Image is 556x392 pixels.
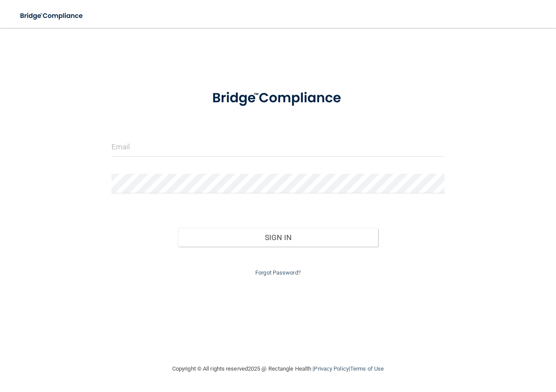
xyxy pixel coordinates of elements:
[178,228,378,247] button: Sign In
[118,355,438,383] div: Copyright © All rights reserved 2025 @ Rectangle Health | |
[111,137,445,157] input: Email
[350,365,384,372] a: Terms of Use
[198,80,358,116] img: bridge_compliance_login_screen.278c3ca4.svg
[13,7,91,25] img: bridge_compliance_login_screen.278c3ca4.svg
[255,269,301,276] a: Forgot Password?
[314,365,348,372] a: Privacy Policy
